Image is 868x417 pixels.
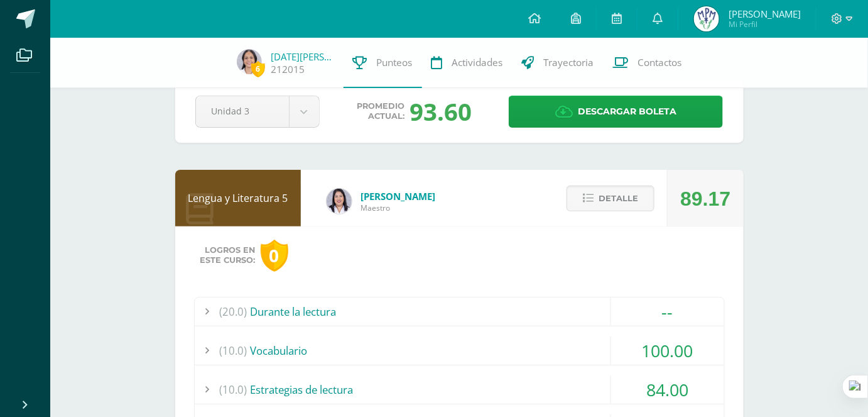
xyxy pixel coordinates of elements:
[271,50,334,63] a: [DATE][PERSON_NAME]
[212,96,273,126] span: Unidad 3
[422,38,513,88] a: Actividades
[195,375,724,404] div: Estrategias de lectura
[327,189,352,214] img: fd1196377973db38ffd7ffd912a4bf7e.png
[611,336,724,365] div: 100.00
[344,38,422,88] a: Punteos
[220,375,247,404] span: (10.0)
[452,56,503,69] span: Actividades
[611,297,724,326] div: --
[694,6,719,31] img: 99753301db488abef3517222e3f977fe.png
[251,61,265,77] span: 6
[361,203,436,213] span: Maestro
[604,38,692,88] a: Contactos
[271,63,305,76] a: 212015
[195,297,724,326] div: Durante la lectura
[513,38,604,88] a: Trayectoria
[410,95,472,128] div: 93.60
[237,49,262,74] img: 14b6f9600bbeae172fd7f038d3506a01.png
[599,187,638,210] span: Detalle
[544,56,594,69] span: Trayectoria
[377,56,413,69] span: Punteos
[196,96,319,127] a: Unidad 3
[361,190,436,203] span: [PERSON_NAME]
[175,170,301,226] div: Lengua y Literatura 5
[567,186,654,211] button: Detalle
[200,245,256,265] span: Logros en este curso:
[729,19,801,30] span: Mi Perfil
[509,96,723,128] a: Descargar boleta
[638,56,682,69] span: Contactos
[261,240,288,272] div: 0
[611,375,724,404] div: 84.00
[357,101,404,121] span: Promedio actual:
[220,336,247,365] span: (10.0)
[578,96,676,127] span: Descargar boleta
[729,8,801,20] span: [PERSON_NAME]
[220,297,247,326] span: (20.0)
[195,336,724,365] div: Vocabulario
[680,170,730,227] div: 89.17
